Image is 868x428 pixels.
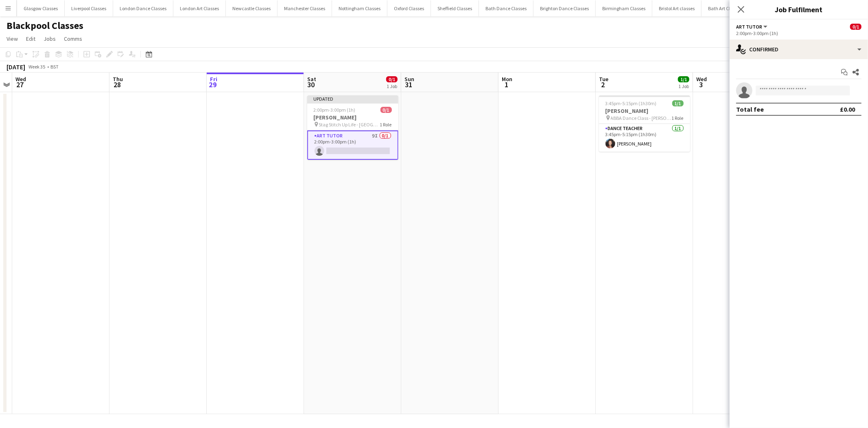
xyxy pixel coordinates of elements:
[431,0,479,16] button: Sheffield Classes
[599,75,608,83] span: Tue
[840,105,855,113] div: £0.00
[314,107,356,113] span: 2:00pm-3:00pm (1h)
[380,107,392,113] span: 0/1
[278,0,332,16] button: Manchester Classes
[23,33,39,44] a: Edit
[404,75,414,83] span: Sun
[596,0,652,16] button: Birmingham Classes
[44,35,56,42] span: Jobs
[678,76,689,82] span: 1/1
[226,0,278,16] button: Newcastle Classes
[210,75,217,83] span: Fri
[678,83,689,89] div: 1 Job
[7,35,18,42] span: View
[3,33,21,44] a: View
[306,80,316,89] span: 30
[730,4,868,15] h3: Job Fulfilment
[599,95,690,152] app-job-card: 3:45pm-5:15pm (1h30m)1/1[PERSON_NAME] ABBA Dance Class - [PERSON_NAME]1 RoleDance Teacher1/13:45p...
[501,80,512,89] span: 1
[7,63,25,71] div: [DATE]
[696,75,707,83] span: Wed
[736,24,762,30] span: Art Tutor
[307,130,398,160] app-card-role: Art Tutor9I0/12:00pm-3:00pm (1h)
[533,0,596,16] button: Brighton Dance Classes
[672,115,684,121] span: 1 Role
[15,75,26,83] span: Wed
[14,80,26,89] span: 27
[65,0,113,16] button: Liverpool Classes
[736,105,764,113] div: Total fee
[64,35,82,42] span: Comms
[736,24,769,30] button: Art Tutor
[479,0,533,16] button: Bath Dance Classes
[307,95,398,160] app-job-card: Updated2:00pm-3:00pm (1h)0/1[PERSON_NAME] Stag Stitch Up Life - [GEOGRAPHIC_DATA]1 RoleArt Tutor9...
[40,33,59,44] a: Jobs
[606,100,657,106] span: 3:45pm-5:15pm (1h30m)
[387,83,397,89] div: 1 Job
[27,64,47,70] span: Week 35
[307,75,316,83] span: Sat
[112,80,123,89] span: 28
[386,76,398,82] span: 0/1
[730,40,868,59] div: Confirmed
[736,30,861,36] div: 2:00pm-3:00pm (1h)
[403,80,414,89] span: 31
[7,20,83,32] h1: Blackpool Classes
[307,95,398,102] div: Updated
[599,107,690,115] h3: [PERSON_NAME]
[672,100,684,106] span: 1/1
[598,80,608,89] span: 2
[611,115,672,121] span: ABBA Dance Class - [PERSON_NAME]
[695,80,707,89] span: 3
[209,80,217,89] span: 29
[502,75,512,83] span: Mon
[17,0,65,16] button: Glasgow Classes
[652,0,702,16] button: Bristol Art classes
[113,75,123,83] span: Thu
[113,0,173,16] button: London Dance Classes
[702,0,748,16] button: Bath Art Classes
[26,35,35,42] span: Edit
[387,0,431,16] button: Oxford Classes
[50,64,59,70] div: BST
[61,33,85,44] a: Comms
[173,0,226,16] button: London Art Classes
[307,114,398,121] h3: [PERSON_NAME]
[380,121,392,128] span: 1 Role
[599,124,690,152] app-card-role: Dance Teacher1/13:45pm-5:15pm (1h30m)[PERSON_NAME]
[319,121,380,128] span: Stag Stitch Up Life - [GEOGRAPHIC_DATA]
[850,24,861,30] span: 0/1
[332,0,387,16] button: Nottingham Classes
